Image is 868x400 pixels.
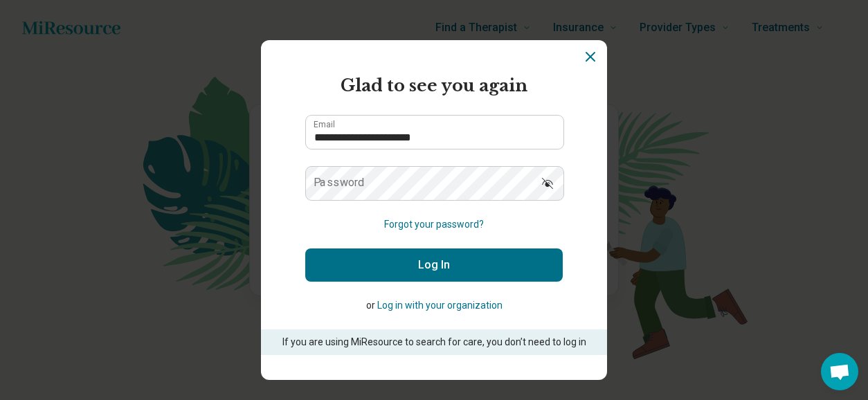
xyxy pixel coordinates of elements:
[384,217,484,232] button: Forgot your password?
[532,166,563,199] button: Show password
[314,120,335,129] label: Email
[582,48,599,65] button: Dismiss
[305,73,563,98] h2: Glad to see you again
[305,248,563,282] button: Log In
[377,298,503,313] button: Log in with your organization
[280,335,588,349] p: If you are using MiResource to search for care, you don’t need to log in
[261,40,607,380] section: Login Dialog
[314,177,365,188] label: Password
[305,298,563,313] p: or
